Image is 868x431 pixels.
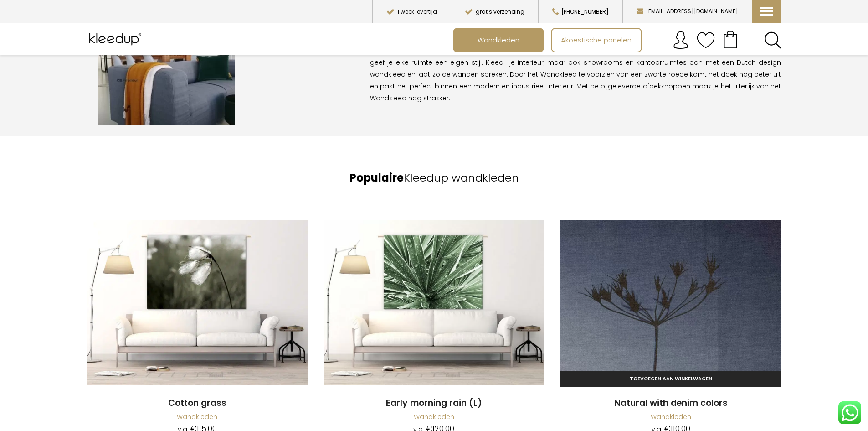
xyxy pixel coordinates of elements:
a: Your cart [715,28,746,51]
a: Wandkleden [177,412,217,421]
span: Wandkleden [473,31,524,49]
img: Early Morning Rain (L) [324,220,544,385]
h2: Kleedup wandkleden [87,170,781,186]
p: Kleedup® wandkleden geven je interieur een unieke uitstraling. Omdat je kunt kiezen uit verschill... [370,45,781,104]
a: Natural with denim colors [560,397,781,410]
a: Search [764,31,781,49]
a: Toevoegen aan winkelwagen: “Natural with denim colors“ [560,371,781,387]
a: Cotton Grass [87,220,308,387]
a: Wandkleden [414,412,454,421]
a: Wandkleden [454,29,543,52]
img: Kleedup [87,28,146,51]
a: Natural With Denim ColorsDetail Wandkleed [560,220,781,387]
a: Wandkleden [651,412,691,421]
a: Early morning rain (L) [324,397,544,410]
a: Akoestische panelen [552,29,641,52]
span: Akoestische panelen [556,31,637,49]
img: account.svg [672,31,690,49]
nav: Main menu [453,28,788,52]
img: verlanglijstje.svg [697,31,715,49]
img: Cotton Grass [87,220,308,385]
strong: Populaire [349,170,404,185]
a: Early Morning Rain (L)Detail Foto Van Wandkleed Kleedup Met Frisse Groentinten [324,220,544,387]
a: Cotton grass [87,397,308,410]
